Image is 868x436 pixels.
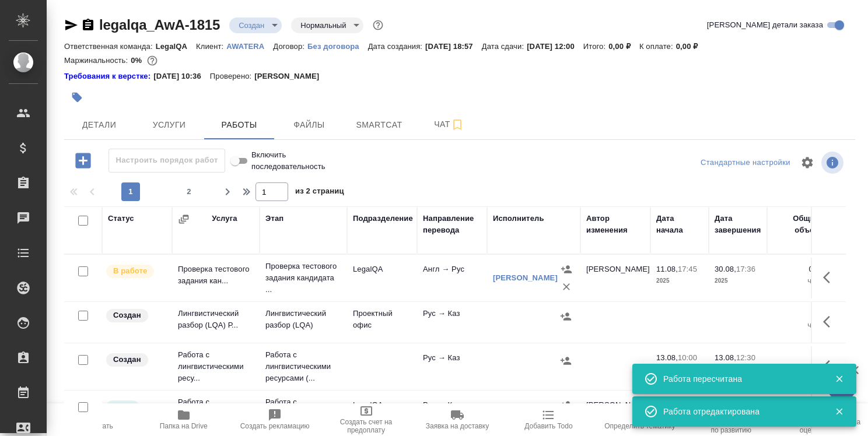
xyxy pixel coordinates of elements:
[320,403,411,436] button: Создать счет на предоплату
[417,302,487,343] td: Рус → Каз
[172,343,260,390] td: Работа с лингвистическими ресу...
[105,308,166,324] div: Заказ еще не согласован с клиентом, искать исполнителей рано
[281,118,337,132] span: Файлы
[113,401,132,413] p: Сдан
[131,56,145,65] p: 0%
[327,418,404,434] span: Создать счет на предоплату
[558,261,575,278] button: Назначить
[297,20,349,30] button: Нормальный
[235,20,268,30] button: Создан
[211,118,267,132] span: Работы
[557,352,575,370] button: Назначить
[172,302,260,343] td: Лингвистический разбор (LQA) Р...
[656,275,703,287] p: 2025
[493,213,544,224] div: Исполнитель
[370,17,386,33] button: Доп статусы указывают на важность/срочность заказа
[47,403,138,436] button: Пересчитать
[265,349,341,384] p: Работа с лингвистическими ресурсами (...
[421,117,477,132] span: Чат
[558,278,575,296] button: Удалить
[64,56,131,65] p: Маржинальность:
[265,308,341,331] p: Лингвистический разбор (LQA)
[210,71,255,82] p: Проверено:
[160,422,208,430] span: Папка на Drive
[656,353,678,362] p: 13.08,
[265,261,341,296] p: Проверка тестового задания кандидата ...
[482,42,527,51] p: Дата сдачи:
[608,42,639,51] p: 0,00 ₽
[827,374,851,384] button: Закрыть
[64,18,78,32] button: Скопировать ссылку для ЯМессенджера
[580,258,650,298] td: [PERSON_NAME]
[347,393,417,434] td: LegalQA
[196,42,226,51] p: Клиент:
[793,149,821,177] span: Настроить таблицу
[604,422,675,430] span: Определить тематику
[99,17,220,33] a: legalqa_AwA-1815
[156,42,196,51] p: LegalQA
[663,406,817,417] div: Работа отредактирована
[557,308,575,325] button: Назначить
[676,42,707,51] p: 0,00 ₽
[715,213,761,236] div: Дата завершения
[178,213,190,225] button: Сгруппировать
[558,396,575,414] button: Назначить
[113,265,147,277] p: В работе
[527,42,583,51] p: [DATE] 12:00
[307,41,368,51] a: Без договора
[773,213,820,236] div: Общий объем
[417,393,487,434] td: Рус → Каз
[347,258,417,298] td: LegalQA
[64,42,156,51] p: Ответственная команда:
[580,393,650,434] td: [PERSON_NAME]
[229,403,320,436] button: Создать рекламацию
[715,353,736,362] p: 13.08,
[291,17,363,33] div: Создан
[347,302,417,343] td: Проектный офис
[105,399,166,415] div: Менеджер проверил работу исполнителя, передает ее на следующий этап
[773,263,820,275] p: 0,5
[81,18,95,32] button: Скопировать ссылку
[773,275,820,287] p: час
[212,213,237,224] div: Услуга
[816,263,844,291] button: Здесь прячутся важные кнопки
[412,403,503,436] button: Заявка на доставку
[351,118,407,132] span: Smartcat
[172,258,260,298] td: Проверка тестового задания кан...
[153,71,210,82] p: [DATE] 10:36
[265,213,283,224] div: Этап
[594,403,685,436] button: Определить тематику
[105,263,166,279] div: Исполнитель выполняет работу
[240,422,310,430] span: Создать рекламацию
[423,213,481,236] div: Направление перевода
[64,71,153,82] div: Нажми, чтобы открыть папку с инструкцией
[180,182,198,201] button: 2
[226,41,273,51] a: AWATERA
[678,353,697,362] p: 10:00
[586,213,645,236] div: Автор изменения
[656,265,678,273] p: 11.08,
[105,352,166,368] div: Заказ еще не согласован с клиентом, искать исполнителей рано
[827,406,851,417] button: Закрыть
[821,152,846,174] span: Посмотреть информацию
[773,319,820,331] p: час
[353,213,413,224] div: Подразделение
[295,184,344,201] span: из 2 страниц
[307,42,368,51] p: Без договора
[736,265,755,273] p: 17:36
[254,71,328,82] p: [PERSON_NAME]
[368,42,425,51] p: Дата создания:
[524,422,572,430] span: Добавить Todo
[583,42,608,51] p: Итого:
[64,85,90,110] button: Добавить тэг
[113,310,141,321] p: Создан
[816,308,844,336] button: Здесь прячутся важные кнопки
[180,186,198,198] span: 2
[736,353,755,362] p: 12:30
[141,118,197,132] span: Услуги
[273,42,307,51] p: Договор:
[450,118,464,132] svg: Подписаться
[108,213,134,224] div: Статус
[698,154,793,172] div: split button
[493,273,558,282] a: [PERSON_NAME]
